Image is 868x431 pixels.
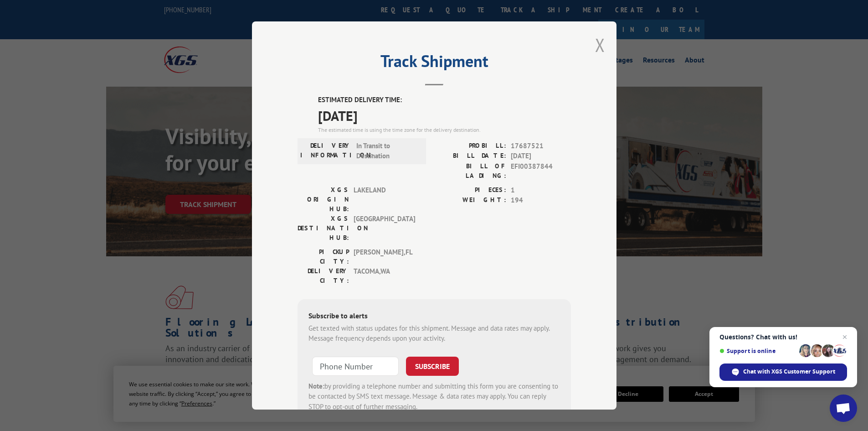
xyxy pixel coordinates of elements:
[298,55,571,72] h2: Track Shipment
[298,247,349,266] label: PICKUP CITY:
[308,323,560,344] div: Get texted with status updates for this shipment. Message and data rates may apply. Message frequ...
[511,151,571,161] span: [DATE]
[354,247,415,266] span: [PERSON_NAME] , FL
[511,141,571,151] span: 17687521
[434,151,506,161] label: BILL DATE:
[318,105,571,126] span: [DATE]
[719,363,847,381] div: Chat with XGS Customer Support
[434,195,506,206] label: WEIGHT:
[839,332,850,343] span: Close chat
[300,141,352,161] label: DELIVERY INFORMATION:
[511,195,571,206] span: 194
[511,185,571,196] span: 1
[406,357,459,376] button: SUBSCRIBE
[312,357,399,376] input: Phone Number
[298,214,349,243] label: XGS DESTINATION HUB:
[308,310,560,323] div: Subscribe to alerts
[354,266,415,286] span: TACOMA , WA
[434,161,506,181] label: BILL OF LADING:
[308,381,560,412] div: by providing a telephone number and submitting this form you are consenting to be contacted by SM...
[298,185,349,214] label: XGS ORIGIN HUB:
[434,141,506,151] label: PROBILL:
[318,95,571,105] label: ESTIMATED DELIVERY TIME:
[830,395,857,422] div: Open chat
[595,33,605,57] button: Close modal
[511,161,571,181] span: EFI00387844
[308,382,324,390] strong: Note:
[354,214,415,243] span: [GEOGRAPHIC_DATA]
[743,368,835,376] span: Chat with XGS Customer Support
[318,126,571,134] div: The estimated time is using the time zone for the delivery destination.
[354,185,415,214] span: LAKELAND
[434,185,506,196] label: PIECES:
[719,348,796,354] span: Support is online
[298,266,349,286] label: DELIVERY CITY:
[719,333,847,341] span: Questions? Chat with us!
[356,141,418,161] span: In Transit to Destination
